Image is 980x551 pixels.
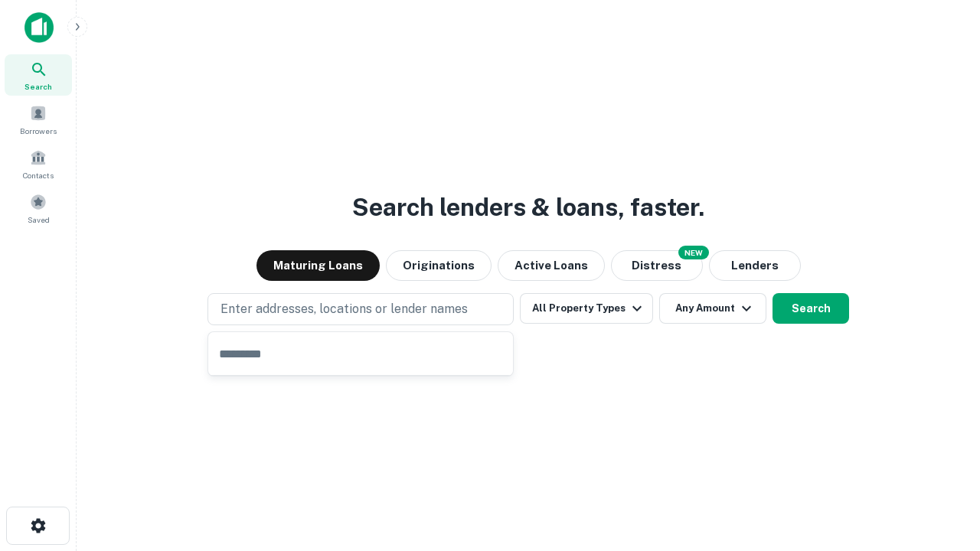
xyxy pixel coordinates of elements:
button: Active Loans [498,250,605,281]
img: capitalize-icon.png [24,12,54,43]
span: Borrowers [20,125,57,137]
p: Enter addresses, locations or lender names [220,300,468,318]
button: Enter addresses, locations or lender names [207,293,514,325]
span: Search [24,80,52,93]
div: NEW [678,246,709,259]
a: Borrowers [5,99,72,140]
a: Search [5,54,72,96]
iframe: Chat Widget [903,429,980,502]
button: Lenders [709,250,801,281]
a: Contacts [5,143,72,184]
button: All Property Types [520,293,653,324]
button: Any Amount [659,293,766,324]
button: Search distressed loans with lien and other non-mortgage details. [611,250,703,281]
button: Maturing Loans [256,250,380,281]
span: Saved [28,214,50,226]
span: Contacts [23,169,54,181]
h3: Search lenders & loans, faster. [352,189,704,226]
a: Saved [5,187,72,229]
button: Search [773,293,849,324]
button: Originations [386,250,492,281]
